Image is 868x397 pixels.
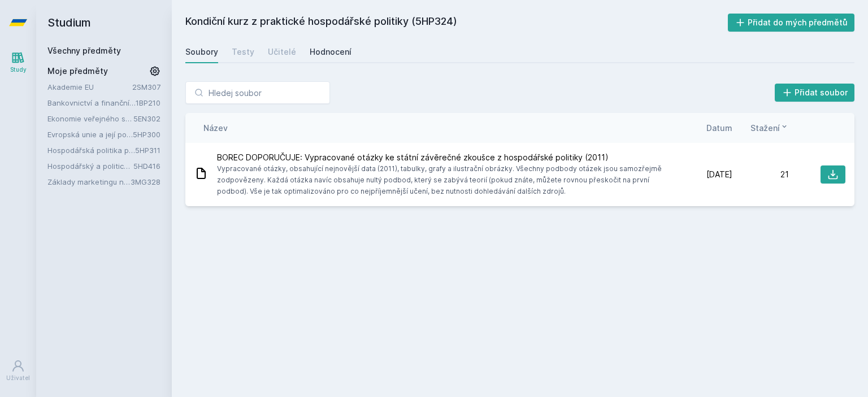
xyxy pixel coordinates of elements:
div: Study [10,66,27,74]
span: Moje předměty [47,66,108,77]
a: Evropská unie a její politiky [47,129,133,140]
a: Ekonomie veřejného sektoru [47,113,133,124]
a: Učitelé [268,41,296,63]
a: 5EN302 [133,114,160,123]
a: Všechny předměty [47,46,121,55]
div: 21 [732,169,789,180]
button: Název [203,122,228,134]
button: Datum [706,122,732,134]
span: Vypracované otázky, obsahující nejnovější data (2011), tabulky, grafy a ilustrační obrázky. Všech... [217,163,671,197]
button: Přidat soubor [775,84,855,102]
a: 5HP300 [133,130,160,139]
a: Akademie EU [47,81,132,93]
a: 5HD416 [133,162,160,171]
div: Hodnocení [310,46,351,58]
a: Study [2,45,34,80]
span: Stažení [750,122,780,134]
div: Soubory [185,46,218,58]
div: Uživatel [6,374,30,382]
div: Učitelé [268,46,296,58]
a: Bankovnictví a finanční instituce [47,97,136,108]
button: Přidat do mých předmětů [728,14,855,32]
a: Hodnocení [310,41,351,63]
a: 5HP311 [135,146,160,155]
a: 1BP210 [136,98,160,107]
button: Stažení [750,122,789,134]
span: [DATE] [706,169,732,180]
div: Testy [232,46,254,58]
a: Testy [232,41,254,63]
span: BOREC DOPORUČUJE: Vypracované otázky ke státní závěrečné zkoušce z hospodářské politiky (2011) [217,152,671,163]
h2: Kondiční kurz z praktické hospodářské politiky (5HP324) [185,14,728,32]
a: Uživatel [2,354,34,388]
a: 2SM307 [132,82,160,91]
a: Hospodářská politika pro země bohaté na přírodní zdroje [47,145,135,156]
a: Základy marketingu na internetu [47,176,131,187]
input: Hledej soubor [185,81,330,104]
a: 3MG328 [131,177,160,186]
a: Soubory [185,41,218,63]
a: Hospodářský a politický vývoj Evropy ve 20.století [47,160,133,172]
